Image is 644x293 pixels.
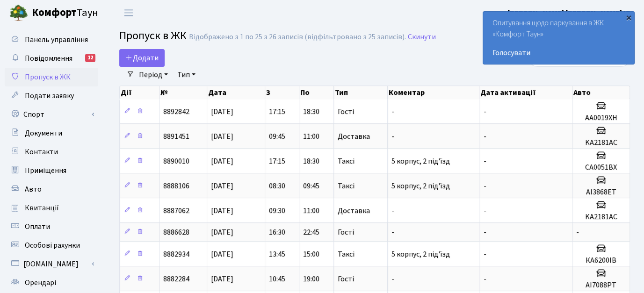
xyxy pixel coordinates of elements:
[25,35,88,45] span: Панель управління
[163,181,189,191] span: 8888106
[624,13,633,22] div: ×
[211,181,233,191] span: [DATE]
[269,131,285,142] span: 09:45
[211,274,233,284] span: [DATE]
[483,107,486,117] span: -
[5,105,98,124] a: Спорт
[163,274,189,284] span: 8882284
[32,5,98,21] span: Таун
[338,108,354,115] span: Гості
[507,8,633,18] b: [PERSON_NAME] [PERSON_NAME] Ю.
[211,107,233,117] span: [DATE]
[391,156,450,166] span: 5 корпус, 2 під'їзд
[576,163,626,172] h5: CA0051BX
[269,156,285,166] span: 17:15
[25,147,58,157] span: Контакти
[303,249,319,259] span: 15:00
[391,131,394,142] span: -
[483,206,486,216] span: -
[163,227,189,237] span: 8886628
[338,275,354,283] span: Гості
[120,86,159,99] th: Дії
[211,206,233,216] span: [DATE]
[483,249,486,259] span: -
[338,133,370,140] span: Доставка
[5,86,98,105] a: Подати заявку
[576,138,626,147] h5: KA2181AC
[492,47,625,58] a: Голосувати
[269,181,285,191] span: 08:30
[135,67,172,83] a: Період
[483,274,486,284] span: -
[5,68,98,86] a: Пропуск в ЖК
[299,86,334,99] th: По
[572,86,630,99] th: Авто
[303,227,319,237] span: 22:45
[5,30,98,49] a: Панель управління
[507,7,633,19] a: [PERSON_NAME] [PERSON_NAME] Ю.
[483,181,486,191] span: -
[125,53,159,63] span: Додати
[269,206,285,216] span: 09:30
[576,114,626,122] h5: АА0019ХН
[25,203,59,213] span: Квитанції
[338,157,355,165] span: Таксі
[163,156,189,166] span: 8890010
[25,53,72,64] span: Повідомлення
[25,240,80,250] span: Особові рахунки
[576,281,626,290] h5: АІ7088РТ
[25,184,42,194] span: Авто
[483,12,634,64] div: Опитування щодо паркування в ЖК «Комфорт Таун»
[117,5,140,21] button: Переключити навігацію
[391,249,450,259] span: 5 корпус, 2 під'їзд
[576,213,626,222] h5: KA2181AC
[25,128,62,138] span: Документи
[269,274,285,284] span: 10:45
[211,156,233,166] span: [DATE]
[5,255,98,273] a: [DOMAIN_NAME]
[391,274,394,284] span: -
[25,222,50,232] span: Оплати
[269,107,285,117] span: 17:15
[174,67,199,83] a: Тип
[211,227,233,237] span: [DATE]
[408,33,436,42] a: Скинути
[338,229,354,236] span: Гості
[189,33,406,42] div: Відображено з 1 по 25 з 26 записів (відфільтровано з 25 записів).
[391,181,450,191] span: 5 корпус, 2 під'їзд
[334,86,388,99] th: Тип
[163,131,189,142] span: 8891451
[479,86,572,99] th: Дата активації
[5,143,98,161] a: Контакти
[338,207,370,214] span: Доставка
[32,5,77,20] b: Комфорт
[5,124,98,143] a: Документи
[119,28,187,44] span: Пропуск в ЖК
[211,249,233,259] span: [DATE]
[25,91,74,101] span: Подати заявку
[119,49,165,67] a: Додати
[303,206,319,216] span: 11:00
[25,278,56,288] span: Орендарі
[25,165,66,176] span: Приміщення
[338,182,355,190] span: Таксі
[5,161,98,180] a: Приміщення
[269,249,285,259] span: 13:45
[303,131,319,142] span: 11:00
[163,249,189,259] span: 8882934
[25,72,71,82] span: Пропуск в ЖК
[483,227,486,237] span: -
[5,49,98,68] a: Повідомлення12
[391,206,394,216] span: -
[9,4,28,22] img: logo.png
[211,131,233,142] span: [DATE]
[303,274,319,284] span: 19:00
[163,206,189,216] span: 8887062
[159,86,207,99] th: №
[483,156,486,166] span: -
[5,273,98,292] a: Орендарі
[303,156,319,166] span: 18:30
[576,188,626,197] h5: AI3868ET
[388,86,479,99] th: Коментар
[576,227,579,237] span: -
